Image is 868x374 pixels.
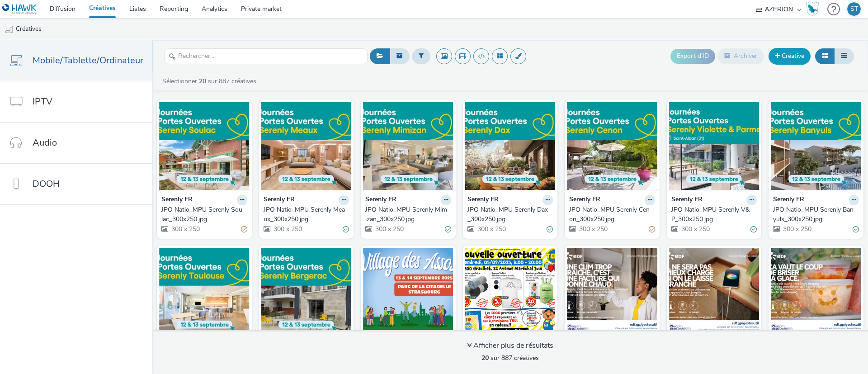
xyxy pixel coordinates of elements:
a: Créative [769,48,811,64]
div: Valide [750,225,757,234]
span: 300 x 250 [476,225,506,233]
a: JPO Natio_MPU Serenly V&P_300x250.jpg [671,205,757,224]
a: Sélectionner sur 887 créatives [161,77,260,85]
span: Audio [33,136,57,149]
div: Valide [547,225,553,234]
img: JPO Natio_MPU Serenly Soulac_300x250.jpg visual [159,102,250,190]
strong: 20 [199,77,206,85]
a: JPO Natio_MPU Serenly Banyuls_300x250.jpg [773,205,859,224]
span: 300 x 250 [170,225,200,233]
img: JPO Natio_MPU Serenly V&P_300x250.jpg visual [669,102,759,190]
img: Hawk Academy [806,2,819,16]
strong: Serenly FR [365,195,396,205]
a: JPO Natio_MPU Serenly Soulac_300x250.jpg [161,205,247,224]
img: undefined Logo [2,4,37,15]
a: JPO Natio_MPU Serenly Mimizan_300x250.jpg [365,205,451,224]
div: Partiellement valide [241,225,247,234]
strong: Serenly FR [264,195,295,205]
span: 300 x 250 [273,225,302,233]
strong: Serenly FR [773,195,804,205]
div: JPO Natio_MPU Serenly V&P_300x250.jpg [671,205,754,224]
div: JPO Natio_MPU Serenly Meaux_300x250.jpg [264,205,346,224]
strong: Serenly FR [569,195,600,205]
div: ST [850,2,858,16]
a: JPO Natio_MPU Serenly Cenon_300x250.jpg [569,205,655,224]
img: JPO Natio_MPU Serenly Meaux_300x250.jpg visual [261,102,352,190]
a: JPO Natio_MPU Serenly Meaux_300x250.jpg [264,205,349,224]
button: Grille [815,48,835,64]
strong: Serenly FR [467,195,499,205]
button: Liste [834,48,854,64]
img: mpu_clim_sept25.jpeg visual [567,248,657,336]
a: Hawk Academy [806,2,823,16]
div: Valide [445,225,451,234]
div: Valide [343,225,349,234]
span: Mobile/Tablette/Ordinateur [33,54,143,67]
span: 300 x 250 [782,225,811,233]
div: JPO Natio_MPU Serenly Soulac_300x250.jpg [161,205,244,224]
button: Archiver [717,48,764,64]
div: Afficher plus de résultats [467,341,553,351]
div: JPO Natio_MPU Serenly Cenon_300x250.jpg [569,205,651,224]
img: JPO Natio_MPU Serenly Mimizan_300x250.jpg visual [363,102,453,190]
div: Partiellement valide [649,225,655,234]
div: JPO Natio_MPU Serenly Banyuls_300x250.jpg [773,205,855,224]
img: JPO Natio_MPU Serenly Toulouse_300x250.jpg visual [159,248,250,336]
button: Export d'ID [670,49,715,63]
img: MPU_Graulhet visual [465,248,556,336]
input: Rechercher... [164,48,368,64]
span: 300 x 250 [578,225,608,233]
div: JPO Natio_MPU Serenly Mimizan_300x250.jpg [365,205,448,224]
img: JPO Natio_MPU Serenly Bergerac_300x250.jpg visual [261,248,352,336]
img: JPO Natio_MPU Serenly Cenon_300x250.jpg visual [567,102,657,190]
img: mobile [5,25,14,34]
span: IPTV [33,95,52,108]
span: 300 x 250 [680,225,710,233]
img: mpu_tel_sept25.jpeg visual [669,248,759,336]
img: JPO Natio_MPU Serenly Banyuls_300x250.jpg visual [771,102,861,190]
span: DOOH [33,177,60,190]
strong: 20 [481,354,489,362]
span: 300 x 250 [374,225,404,233]
div: Valide [853,225,859,234]
div: JPO Natio_MPU Serenly Dax_300x250.jpg [467,205,550,224]
img: mpu_congelo_sept25.jpg visual [771,248,861,336]
span: sur 887 créatives [481,354,539,362]
a: JPO Natio_MPU Serenly Dax_300x250.jpg [467,205,553,224]
strong: Serenly FR [671,195,703,205]
img: JPO Natio_MPU Serenly Dax_300x250.jpg visual [465,102,556,190]
strong: Serenly FR [161,195,193,205]
img: Maisonsdesassociations_Sept25_MPU_300x250 visual [363,248,453,336]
